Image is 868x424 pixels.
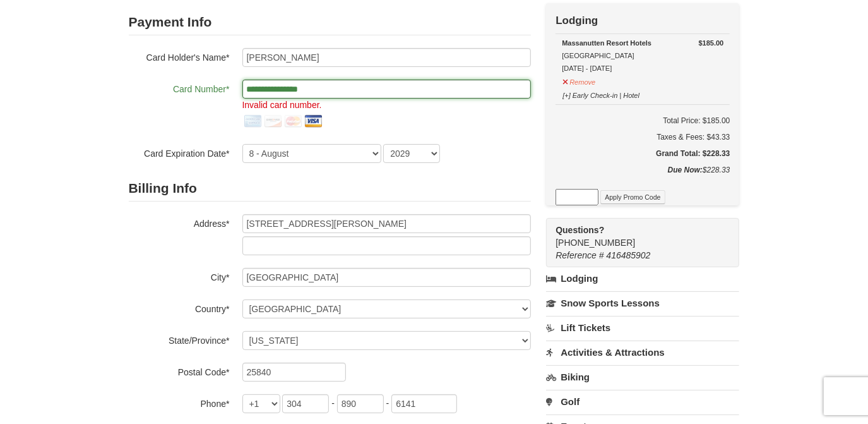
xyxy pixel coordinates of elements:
[546,291,739,315] a: Snow Sports Lessons
[283,111,303,131] img: mastercard.png
[242,111,263,131] img: amex.png
[282,394,329,413] input: xxx
[129,80,230,95] label: Card Number*
[562,73,596,88] button: Remove
[386,398,389,408] span: -
[242,363,346,382] input: Postal Code
[129,300,230,315] label: Country*
[556,15,598,27] strong: Lodging
[607,250,651,260] span: 416485902
[668,166,703,174] strong: Due Now:
[556,225,604,235] strong: Questions?
[600,190,665,204] button: Apply Promo Code
[556,224,716,248] span: [PHONE_NUMBER]
[303,111,323,131] img: visa.png
[129,394,230,410] label: Phone*
[129,48,230,64] label: Card Holder's Name*
[556,250,603,260] span: Reference #
[546,341,739,364] a: Activities & Attractions
[337,394,384,413] input: xxx
[129,176,531,202] h2: Billing Info
[263,111,283,131] img: discover.png
[562,37,723,75] div: [GEOGRAPHIC_DATA] [DATE] - [DATE]
[242,100,322,110] span: Invalid card number.
[562,86,640,102] button: [+] Early Check-in | Hotel
[129,9,531,35] h2: Payment Info
[242,268,531,287] input: City
[331,398,335,408] span: -
[556,164,730,189] div: $228.33
[546,365,739,389] a: Biking
[242,214,531,233] input: Billing Info
[129,268,230,284] label: City*
[546,390,739,413] a: Golf
[556,131,730,143] div: Taxes & Fees: $43.33
[391,394,457,413] input: xxxx
[129,363,230,379] label: Postal Code*
[562,39,651,47] strong: Massanutten Resort Hotels
[242,48,531,67] input: Card Holder Name
[546,316,739,339] a: Lift Tickets
[546,267,739,290] a: Lodging
[699,37,724,49] strong: $185.00
[129,331,230,347] label: State/Province*
[129,144,230,160] label: Card Expiration Date*
[129,214,230,230] label: Address*
[556,147,730,160] h5: Grand Total: $228.33
[556,114,730,127] h6: Total Price: $185.00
